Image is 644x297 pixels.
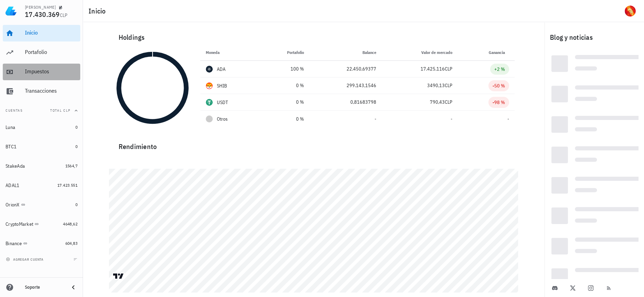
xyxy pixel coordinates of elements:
span: 790,43 [430,99,445,105]
div: Luna [6,124,15,130]
div: Holdings [113,26,515,48]
span: 3490,13 [427,82,445,89]
div: SHIB [217,82,227,89]
div: Inicio [25,29,77,36]
div: Loading... [575,207,644,213]
div: Transacciones [25,87,77,94]
span: Ganancia [489,50,509,55]
a: CryptoMarket 4648,62 [3,216,80,232]
button: agregar cuenta [4,256,47,263]
button: CuentasTotal CLP [3,102,80,119]
div: USDT-icon [206,99,213,106]
div: Loading... [551,147,568,163]
div: Loading... [575,238,644,244]
div: Loading... [575,97,597,103]
div: CryptoMarket [6,221,33,227]
div: Loading... [575,158,597,164]
div: Loading... [575,177,644,183]
th: Balance [310,44,382,61]
div: 0 % [265,99,304,106]
div: -50 % [493,82,505,89]
div: Loading... [575,116,644,122]
span: - [451,116,452,122]
div: Binance [6,241,22,247]
div: 100 % [265,65,304,73]
span: CLP [445,99,452,105]
th: Moneda [200,44,260,61]
div: Soporte [25,285,64,290]
div: 299.143,1546 [315,82,376,89]
a: Charting by TradingView [112,273,125,279]
a: BTC1 0 [3,138,80,155]
span: Total CLP [50,108,71,113]
div: Loading... [551,207,568,224]
div: ADA [217,66,226,73]
div: +2 % [494,66,505,73]
a: Transacciones [3,83,80,100]
div: Loading... [575,85,644,92]
span: 17.423.551 [57,183,77,188]
div: Rendimiento [113,136,515,152]
span: 4648,62 [63,221,77,226]
span: CLP [445,66,452,72]
span: Otros [217,115,228,123]
a: Portafolio [3,44,80,61]
div: Loading... [575,66,597,73]
h1: Inicio [89,6,109,17]
span: 0 [75,144,77,149]
span: 1564,7 [65,163,77,168]
div: -98 % [493,99,505,106]
span: 0 [75,124,77,130]
div: SHIB-icon [206,82,213,89]
div: Loading... [551,86,568,102]
span: - [375,116,376,122]
a: StakeAda 1564,7 [3,158,80,174]
a: Luna 0 [3,119,80,136]
div: Blog y noticias [544,26,644,48]
div: Loading... [575,127,597,133]
div: ADA-icon [206,66,213,73]
div: StakeAda [6,163,25,169]
div: 0 % [265,82,304,89]
div: Loading... [551,238,568,254]
span: - [507,116,509,122]
span: CLP [60,12,68,18]
a: ADAL1 17.423.551 [3,177,80,194]
span: CLP [445,82,452,89]
div: Portafolio [25,49,77,55]
div: Loading... [551,116,568,133]
div: ADAL1 [6,183,19,188]
span: 0 [75,202,77,207]
span: 17.425.116 [421,66,445,72]
span: 604,83 [65,241,77,246]
a: Impuestos [3,64,80,80]
a: OrionX 0 [3,196,80,213]
div: BTC1 [6,144,17,150]
div: Loading... [551,55,568,72]
div: OrionX [6,202,20,208]
div: 0 % [265,115,304,123]
img: LedgiFi [6,6,17,17]
th: Portafolio [260,44,310,61]
div: Loading... [575,219,597,225]
div: USDT [217,99,228,106]
div: 22.450,69377 [315,65,376,73]
div: Loading... [551,177,568,194]
div: avatar [625,6,636,17]
div: Loading... [575,188,597,194]
div: Loading... [575,249,597,255]
div: Loading... [551,268,568,285]
div: Loading... [575,146,644,152]
a: Binance 604,83 [3,235,80,252]
a: Inicio [3,25,80,41]
div: Impuestos [25,68,77,75]
span: 17.430.369 [25,10,60,19]
div: [PERSON_NAME] [25,4,56,10]
span: agregar cuenta [7,257,44,262]
div: 0,81683798 [315,99,376,106]
div: Loading... [575,268,644,274]
th: Valor de mercado [382,44,458,61]
div: Loading... [575,55,644,61]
